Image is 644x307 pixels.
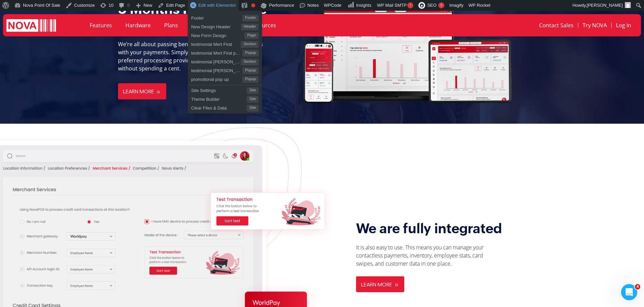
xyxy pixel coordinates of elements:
[247,105,259,112] span: Site
[188,85,262,94] a: Site SettingsSite
[6,19,56,33] img: logo white
[191,85,247,94] span: Site Settings
[578,18,611,33] a: Try NOVA
[535,18,578,33] a: Contact Sales
[635,284,640,289] span: 4
[191,13,242,22] span: Footer
[188,94,262,103] a: Theme BuilderSite
[247,96,259,103] span: Site
[191,39,241,48] span: testimonial Mert Firat
[356,243,494,268] p: It is also easy to use. This means you can manage your contactless payments, inventory, employee ...
[188,13,262,22] a: FooterFooter
[191,74,242,83] span: promotional pop up
[247,87,259,94] span: Site
[356,3,372,8] span: Insights
[621,284,637,300] iframe: Intercom live chat
[188,39,262,48] a: testimonial Mert FiratSection
[185,18,218,33] a: Contact
[191,65,242,74] span: testimonial [PERSON_NAME] pop up
[438,2,444,8] div: 3
[243,18,283,33] a: Resources
[188,57,262,65] a: testimonial [PERSON_NAME]Section
[191,103,247,112] span: Clear Files & Data
[251,3,255,7] div: Focus keyphrase not set
[157,18,185,33] a: Plans
[188,74,262,83] a: promotional pop upPopup
[191,30,244,39] span: New Form Design
[188,30,262,39] a: New Form DesignPage
[241,24,259,30] span: Header
[188,65,262,74] a: testimonial [PERSON_NAME] pop upPopup
[241,59,259,65] span: Section
[242,67,259,74] span: Popup
[118,40,269,72] p: We’re all about passing benefits over to you, which starts with your payments. Simply sign up wit...
[188,48,262,57] a: testimonial Mert Firat pop upPopup
[191,22,241,30] span: New Design Header
[427,3,436,8] span: SEO
[407,2,413,8] span: !
[241,41,259,48] span: Section
[119,18,157,33] a: Hardware
[612,18,636,33] a: Log In
[83,18,444,33] nav: Menu
[188,103,262,112] a: Clear Files & DataSite
[451,18,635,33] nav: Menu
[587,3,623,8] span: [PERSON_NAME]
[118,83,166,99] a: Learn More
[191,48,242,57] span: testimonial Mert Firat pop up
[123,89,154,95] span: Learn More
[191,57,241,65] span: testimonial [PERSON_NAME]
[242,76,259,83] span: Popup
[198,3,236,8] span: Edit with Elementor
[188,22,262,30] a: New Design HeaderHeader
[83,18,119,33] a: Features
[244,32,259,39] span: Page
[242,50,259,57] span: Popup
[191,94,247,103] span: Theme Builder
[356,220,642,237] h2: We are fully integrated
[361,282,392,288] span: Learn More
[356,276,404,292] a: Learn More
[242,15,259,22] span: Footer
